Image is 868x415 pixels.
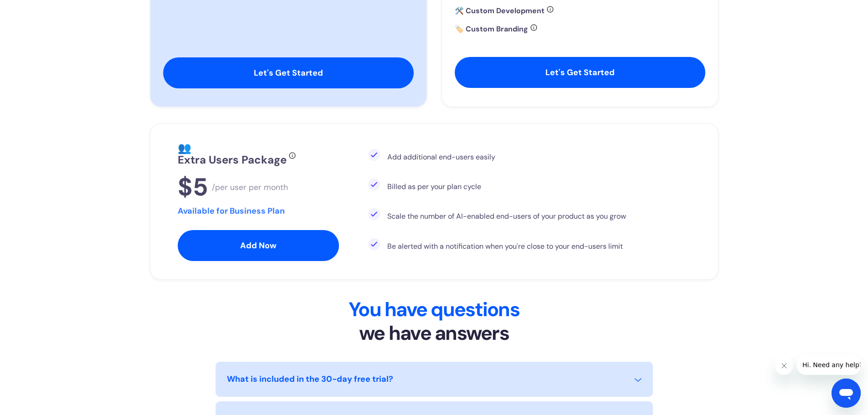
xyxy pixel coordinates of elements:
strong: 👥 Extra Users Package [178,141,287,167]
span: we have answers [359,320,509,346]
a: Add Now [178,230,339,261]
div: What is included in the 30-day free trial? [227,373,393,385]
strong: Let's Get Started [545,67,615,78]
iframe: Message from company [797,355,861,375]
h2: You have questions [216,298,653,345]
iframe: Close message [775,357,793,375]
span: Hi. Need any help? [5,6,66,14]
div: $5 [178,172,208,202]
span: Add additional end-users easily [387,152,495,162]
div: /per user per month [212,182,288,192]
strong: 🏷️ Custom Branding [455,24,528,34]
strong: 🛠️ Custom Development [455,6,544,15]
a: Let's Get Started [163,57,414,88]
iframe: Button to launch messaging window [832,379,861,408]
a: Let's Get Started [455,57,705,88]
strong: Available for Business Plan [178,205,285,216]
span: Scale the number of AI-enabled end-users of your product as you grow [387,211,626,221]
span: Billed as per your plan cycle [387,182,481,191]
span: Be alerted with a notification when you're close to your end-users limit [387,241,623,251]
